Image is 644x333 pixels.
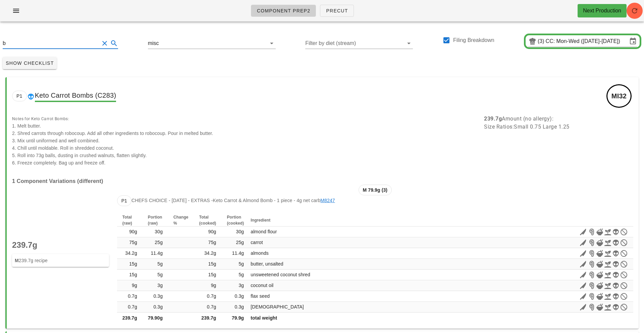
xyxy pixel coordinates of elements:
[232,250,244,256] span: 11.4g
[194,214,222,227] th: Total (cooked)
[480,111,637,171] div: Amount (no allergy): Size Ratios: Small 0.75 Large 1.25
[194,227,222,237] td: 90g
[143,237,168,248] td: 25g
[194,259,222,270] td: 15g
[363,185,387,195] span: M 79.9g (3)
[148,38,276,49] div: misc
[16,91,22,101] span: P1
[251,272,310,277] span: unsweetened coconut shred
[15,258,19,263] strong: M
[583,7,621,15] div: Next Production
[143,214,168,227] th: Portion (raw)
[117,313,143,323] td: 239.7g
[251,250,269,256] span: almonds
[117,270,143,280] td: 15g
[117,214,143,227] th: Total (raw)
[320,198,335,203] a: M8247
[238,272,244,277] span: 5g
[194,237,222,248] td: 75g
[453,37,494,44] label: Filing Breakdown
[143,291,168,302] td: 0.3g
[131,198,213,203] span: Chefs Choice - [DATE] - extras -
[251,5,316,17] a: Component Prep2
[484,115,502,122] b: 239.7g
[143,227,168,237] td: 30g
[251,293,270,299] span: flax seed
[12,116,69,121] span: Notes for Keto Carrot Bombs:
[249,313,450,323] td: total weight
[117,291,143,302] td: 0.7g
[251,240,263,245] span: carrot
[606,84,632,108] div: MI32
[143,259,168,270] td: 5g
[143,280,168,291] td: 3g
[538,38,546,45] div: (3)
[12,138,100,143] span: 3. Mix until uniformed and well combined.
[194,302,222,313] td: 0.7g
[143,270,168,280] td: 5g
[194,248,222,259] td: 34.2g
[148,40,159,46] div: misc
[143,248,168,259] td: 11.4g
[320,5,354,17] a: Precut
[35,90,116,102] span: Keto Carrot Bombs (C283)
[249,214,450,227] th: Ingredient
[143,302,168,313] td: 0.3g
[257,8,311,13] span: Component Prep2
[251,304,304,310] span: [DEMOGRAPHIC_DATA]
[251,229,277,234] span: almond flour
[238,261,244,267] span: 5g
[117,259,143,270] td: 15g
[143,313,168,323] td: 79.90g
[3,57,57,69] button: Show Checklist
[221,214,249,227] th: Portion (cooked)
[251,283,273,288] span: coconut oil
[5,60,54,66] span: Show Checklist
[221,313,249,323] td: 79.9g
[235,304,244,310] span: 0.3g
[117,227,143,237] td: 90g
[305,38,413,49] div: Filter by diet (stream)
[12,160,106,165] span: 6. Freeze completely. Bag up and freeze off.
[194,270,222,280] td: 15g
[121,196,127,206] span: P1
[117,248,143,259] td: 34.2g
[12,123,41,129] span: 1. Melt butter.
[168,214,194,227] th: Change %
[101,39,109,47] button: Clear Search
[12,153,147,158] span: 5. Roll into 73g balls, dusting in crushed walnuts, flatten slightly.
[213,198,335,203] span: Keto Carrot & Almond Bomb - 1 piece - 4g net carb
[12,177,633,185] h3: 1 Component Variations (different)
[236,240,244,245] span: 25g
[12,145,114,151] span: 4. Chill until moldable. Roll in shredded coconut.
[326,8,348,13] span: Precut
[117,237,143,248] td: 75g
[12,241,109,249] p: 239.7g
[194,280,222,291] td: 9g
[251,261,283,267] span: butter, unsalted
[117,302,143,313] td: 0.7g
[12,254,109,267] div: 239.7g recipe
[194,291,222,302] td: 0.7g
[238,283,244,288] span: 3g
[117,280,143,291] td: 9g
[236,229,244,234] span: 30g
[12,131,213,136] span: 2. Shred carrots through robocoup. Add all other ingredients to robocoup. Pour in melted butter.
[194,313,222,323] td: 239.7g
[235,293,244,299] span: 0.3g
